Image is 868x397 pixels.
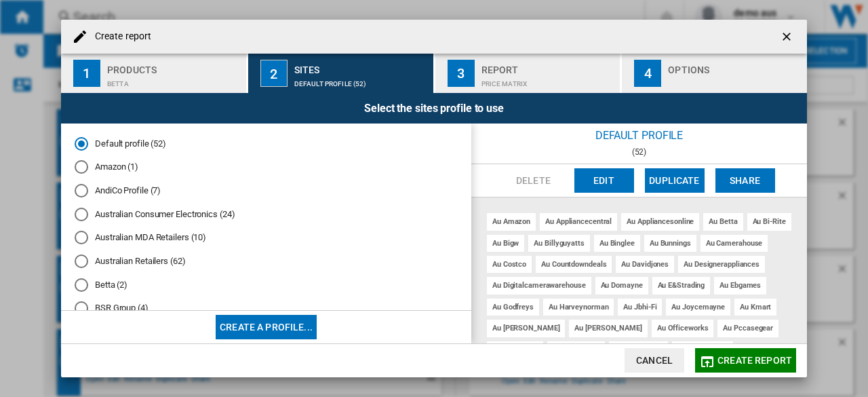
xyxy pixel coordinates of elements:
[666,299,730,316] div: au joycemayne
[471,124,807,147] div: Default profile
[652,320,714,337] div: au officeworks
[621,213,699,230] div: au appliancesonline
[747,213,791,230] div: au bi-rite
[652,277,711,294] div: au e&strading
[216,315,317,339] button: Create a profile...
[481,59,615,73] div: Report
[622,54,807,93] button: 4 Options
[504,168,564,193] button: Delete
[540,213,617,230] div: au appliancecentral
[717,355,792,366] span: Create report
[487,256,532,273] div: au costco
[574,168,634,193] button: Edit
[75,137,458,150] md-radio-button: Default profile (52)
[107,59,241,73] div: Products
[645,168,705,193] button: Duplicate
[595,277,648,294] div: au domayne
[678,256,765,273] div: au designerappliances
[594,235,640,252] div: au binglee
[248,54,435,93] button: 2 Sites Default profile (52)
[471,147,807,157] div: (52)
[609,341,669,358] div: au retravision
[487,320,565,337] div: au [PERSON_NAME]
[644,235,696,252] div: au bunnings
[294,73,428,88] div: Default profile (52)
[75,255,458,268] md-radio-button: Australian Retailers (62)
[618,299,662,316] div: au jbhi-fi
[715,168,775,193] button: Share
[75,302,458,315] md-radio-button: BSR Group (4)
[547,341,605,358] div: au rebelsport
[481,73,615,88] div: Price Matrix
[88,30,151,43] h4: Create report
[75,161,458,174] md-radio-button: Amazon (1)
[717,320,778,337] div: au pccasegear
[487,341,543,358] div: au powerland
[734,299,776,316] div: au kmart
[634,60,661,87] div: 4
[703,213,743,230] div: au betta
[75,231,458,244] md-radio-button: Australian MDA Retailers (10)
[528,235,590,252] div: au billyguyatts
[701,235,768,252] div: au camerahouse
[616,256,674,273] div: au davidjones
[569,320,647,337] div: au [PERSON_NAME]
[714,277,766,294] div: au ebgames
[625,348,684,373] button: Cancel
[668,59,802,73] div: Options
[695,348,796,373] button: Create report
[75,278,458,291] md-radio-button: Betta (2)
[75,208,458,221] md-radio-button: Australian Consumer Electronics (24)
[61,93,807,124] div: Select the sites profile to use
[487,299,539,316] div: au godfreys
[672,341,733,358] div: au shavershop
[487,213,536,230] div: au amazon
[780,30,796,46] ng-md-icon: getI18NText('BUTTONS.CLOSE_DIALOG')
[294,59,428,73] div: Sites
[448,60,475,87] div: 3
[435,54,622,93] button: 3 Report Price Matrix
[487,277,591,294] div: au digitalcamerawarehouse
[107,73,241,88] div: Betta
[75,185,458,197] md-radio-button: AndiCo Profile (7)
[774,23,802,50] button: getI18NText('BUTTONS.CLOSE_DIALOG')
[260,60,288,87] div: 2
[487,235,524,252] div: au bigw
[536,256,612,273] div: au countdowndeals
[543,299,614,316] div: au harveynorman
[61,54,248,93] button: 1 Products Betta
[73,60,100,87] div: 1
